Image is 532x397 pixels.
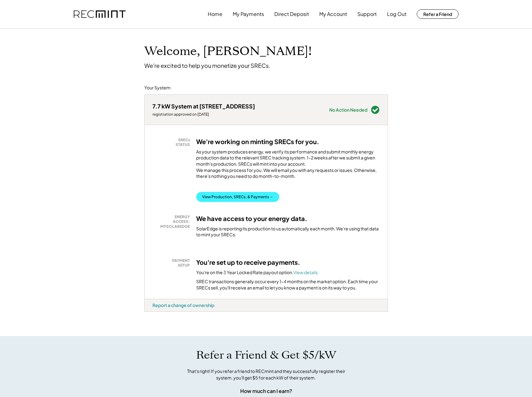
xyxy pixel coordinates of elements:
div: We're excited to help you monetize your SRECs. [144,62,270,69]
div: ENERGY ACCESS: MYSOLAREDGE [156,214,190,229]
div: SREC transactions generally occur every 1-4 months on the market option. Each time your SRECs sel... [196,279,380,291]
button: Home [208,8,222,20]
button: My Payments [233,8,264,20]
button: Refer a Friend [417,9,459,19]
div: wucpvazc - VA Distributed [144,312,167,314]
div: How much can I earn? [240,387,292,395]
h3: We have access to your energy data. [196,214,307,223]
button: View Production, SRECs, & Payments → [196,192,279,202]
h3: You're set up to receive payments. [196,258,300,266]
button: My Account [319,8,347,20]
div: No Action Needed [329,108,367,112]
div: SRECs STATUS [156,138,190,147]
h3: We're working on minting SRECs for you. [196,138,319,146]
div: registration approved on [DATE] [152,112,255,117]
div: As your system produces energy, we verify its performance and submit monthly energy production da... [196,149,380,183]
div: Report a change of ownership [152,302,214,308]
button: Log Out [387,8,406,20]
h1: Refer a Friend & Get $5/kW [196,349,336,362]
a: View details. [293,269,319,275]
div: Your System: [144,85,172,91]
img: recmint-logotype%403x.png [74,10,126,18]
div: PAYMENT SETUP [156,258,190,268]
h1: Welcome, [PERSON_NAME]! [144,44,312,59]
button: Direct Deposit [274,8,309,20]
div: SolarEdge is reporting its production to us automatically each month. We're using that data to mi... [196,226,380,238]
button: Support [357,8,377,20]
div: That's right! If you refer a friend to RECmint and they successfully register their system, you'l... [180,368,352,381]
div: You're on the 3 Year Locked Rate payout option. [196,269,319,276]
div: 7.7 kW System at [STREET_ADDRESS] [152,103,255,110]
